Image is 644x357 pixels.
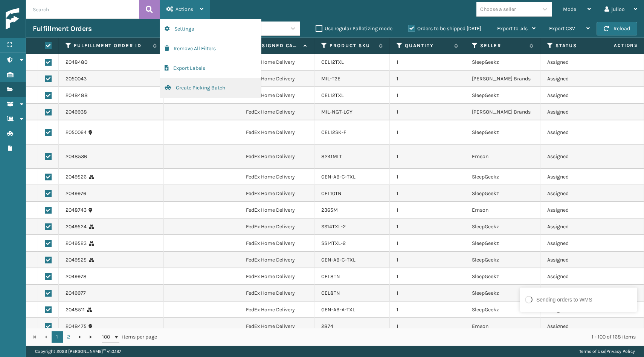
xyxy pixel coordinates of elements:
td: Assigned [540,145,616,169]
td: 1 [390,145,465,169]
a: MIL-T2E [321,75,340,82]
td: Emson [465,318,540,335]
td: 1 [390,185,465,202]
td: FedEx Home Delivery [239,219,314,235]
a: 2049938 [66,108,87,116]
td: FedEx Home Delivery [239,235,314,252]
button: Reload [597,22,637,35]
td: FedEx Home Delivery [239,202,314,219]
td: Assigned [540,87,616,104]
td: SleepGeekz [465,54,540,71]
td: FedEx Home Delivery [239,71,314,87]
a: 2050043 [66,75,87,83]
a: 2048536 [66,153,87,160]
a: 2048488 [66,92,88,99]
td: Assigned [540,104,616,120]
td: SleepGeekz [465,252,540,268]
td: FedEx Home Delivery [239,54,314,71]
td: Assigned [540,120,616,145]
a: 2049525 [66,256,87,264]
span: Actions [590,39,642,52]
span: items per page [102,331,157,343]
label: Seller [480,42,526,49]
label: Product SKU [330,42,375,49]
td: 1 [390,219,465,235]
td: Assigned [540,252,616,268]
td: FedEx Home Delivery [239,87,314,104]
td: FedEx Home Delivery [239,252,314,268]
td: Assigned [540,219,616,235]
button: Create Picking Batch [160,78,261,98]
td: SleepGeekz [465,185,540,202]
span: Actions [175,6,193,12]
td: SleepGeekz [465,268,540,285]
span: Mode [563,6,576,12]
td: FedEx Home Delivery [239,104,314,120]
td: [PERSON_NAME] Brands [465,71,540,87]
label: Assigned Carrier Service [254,42,300,49]
a: 2049978 [66,273,87,280]
td: SleepGeekz [465,120,540,145]
td: 1 [390,104,465,120]
a: 2 [63,331,74,343]
td: Assigned [540,235,616,252]
a: CEL12SK-F [321,129,346,135]
label: Quantity [405,42,450,49]
a: CEL8TN [321,273,340,280]
a: 2048743 [66,206,87,214]
a: 2874 [321,323,333,329]
span: Go to the next page [77,334,83,340]
div: 1 - 100 of 168 items [168,333,636,341]
td: 1 [390,302,465,318]
td: 1 [390,169,465,185]
td: Assigned [540,169,616,185]
td: Assigned [540,54,616,71]
a: 2049524 [66,223,87,231]
td: SleepGeekz [465,302,540,318]
label: Orders to be shipped [DATE] [408,25,481,32]
h3: Fulfillment Orders [33,24,92,33]
button: Export Labels [160,58,261,78]
td: 1 [390,318,465,335]
td: Assigned [540,71,616,87]
td: 1 [390,71,465,87]
button: Remove All Filters [160,39,261,58]
td: 1 [390,54,465,71]
a: 2048475 [66,323,87,330]
td: Assigned [540,268,616,285]
td: SleepGeekz [465,87,540,104]
td: SleepGeekz [465,219,540,235]
td: FedEx Home Delivery [239,120,314,145]
td: 1 [390,87,465,104]
p: Copyright 2023 [PERSON_NAME]™ v 1.0.187 [35,346,121,357]
a: 2048480 [66,58,87,66]
span: Export to .xls [497,25,528,32]
a: 2365M [321,207,338,213]
td: Emson [465,145,540,169]
a: 2048511 [66,306,85,314]
label: Fulfillment Order Id [74,42,149,49]
label: Use regular Palletizing mode [316,25,392,32]
td: FedEx Home Delivery [239,318,314,335]
a: SS14TXL-2 [321,240,346,246]
span: Export CSV [549,25,575,32]
a: 2049523 [66,240,87,247]
td: SleepGeekz [465,285,540,302]
a: SS14TXL-2 [321,223,346,230]
td: 1 [390,285,465,302]
a: CEL8TN [321,290,340,296]
label: Status [555,42,601,49]
td: 1 [390,202,465,219]
a: CEL12TXL [321,59,344,65]
a: GEN-AB-C-TXL [321,257,356,263]
div: Sending orders to WMS [536,296,592,304]
td: FedEx Home Delivery [239,302,314,318]
a: 2049976 [66,190,86,197]
td: [PERSON_NAME] Brands [465,104,540,120]
span: Go to the last page [88,334,94,340]
td: 1 [390,268,465,285]
button: Settings [160,19,261,39]
a: CEL10TN [321,190,342,197]
a: GEN-AB-A-TXL [321,306,355,313]
td: SleepGeekz [465,169,540,185]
